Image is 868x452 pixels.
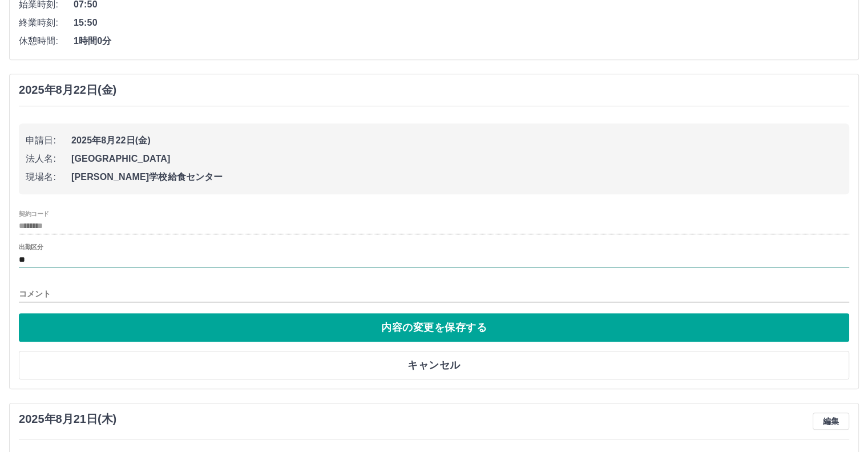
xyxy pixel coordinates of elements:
[74,34,849,48] span: 1時間0分
[19,351,849,379] button: キャンセル
[19,313,849,342] button: 内容の変更を保存する
[71,170,842,184] span: [PERSON_NAME]学校給食センター
[19,16,74,30] span: 終業時刻:
[71,134,842,147] span: 2025年8月22日(金)
[19,209,49,218] label: 契約コード
[813,413,849,430] button: 編集
[26,152,71,166] span: 法人名:
[26,170,71,184] span: 現場名:
[71,152,842,166] span: [GEOGRAPHIC_DATA]
[19,83,116,97] h3: 2025年8月22日(金)
[19,243,43,251] label: 出勤区分
[74,16,849,30] span: 15:50
[19,34,74,48] span: 休憩時間:
[26,134,71,147] span: 申請日:
[19,413,116,426] h3: 2025年8月21日(木)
